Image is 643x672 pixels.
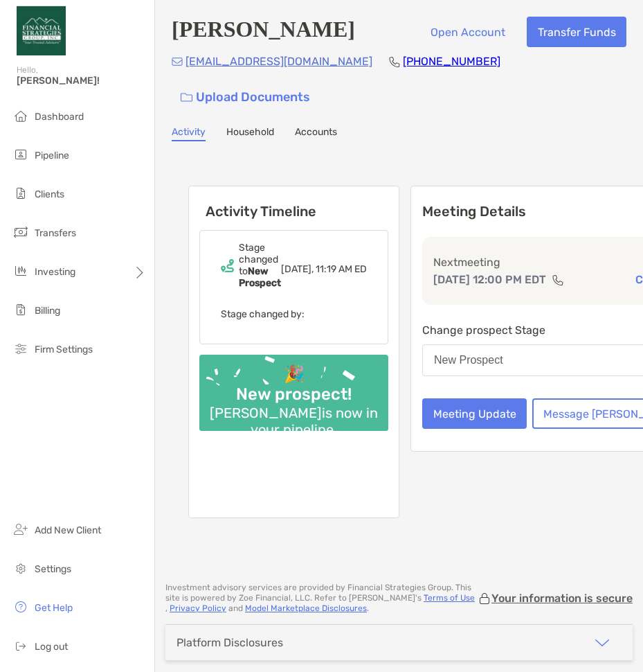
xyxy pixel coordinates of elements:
[17,6,66,55] img: Zoe Logo
[433,271,546,288] p: [DATE] 12:00 PM EDT
[35,305,60,317] span: Billing
[12,521,29,538] img: add_new_client icon
[12,340,29,357] img: firm-settings icon
[17,75,146,87] span: [PERSON_NAME]!
[35,641,68,653] span: Log out
[181,93,192,103] img: button icon
[295,126,337,141] a: Accounts
[527,17,626,47] button: Transfer Funds
[35,150,69,161] span: Pipeline
[491,592,633,605] p: Your information is secure
[239,265,281,289] b: New Prospect
[316,263,367,275] span: 11:19 AM ED
[176,636,283,649] div: Platform Disclosures
[221,306,367,323] p: Stage changed by:
[12,146,29,163] img: pipeline icon
[35,524,101,536] span: Add New Client
[35,227,76,239] span: Transfers
[424,593,475,603] a: Terms of Use
[12,560,29,576] img: settings icon
[226,126,274,141] a: Household
[12,185,29,202] img: clients icon
[245,603,367,613] a: Model Marketplace Disclosures
[35,188,64,200] span: Clients
[594,635,610,651] img: icon arrow
[552,274,564,285] img: communication type
[35,602,73,614] span: Get Help
[389,56,400,67] img: Phone Icon
[12,637,29,654] img: logout icon
[199,405,388,438] div: [PERSON_NAME] is now in your pipeline.
[172,126,206,141] a: Activity
[12,263,29,279] img: investing icon
[239,242,281,289] div: Stage changed to
[221,259,234,272] img: Event icon
[35,563,71,575] span: Settings
[172,58,183,66] img: Email Icon
[172,17,355,47] h4: [PERSON_NAME]
[35,344,93,355] span: Firm Settings
[434,354,503,366] div: New Prospect
[230,384,357,405] div: New prospect!
[403,55,500,68] a: [PHONE_NUMBER]
[172,82,319,112] a: Upload Documents
[12,224,29,240] img: transfers icon
[165,583,478,614] p: Investment advisory services are provided by Financial Strategies Group . This site is powered by...
[170,603,226,613] a: Privacy Policy
[189,186,399,220] h6: Activity Timeline
[419,17,516,47] button: Open Account
[35,111,84,123] span: Dashboard
[12,301,29,318] img: billing icon
[422,398,527,429] button: Meeting Update
[35,266,75,278] span: Investing
[185,53,372,70] p: [EMAIL_ADDRESS][DOMAIN_NAME]
[12,107,29,124] img: dashboard icon
[278,364,310,384] div: 🎉
[12,599,29,615] img: get-help icon
[281,263,314,275] span: [DATE],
